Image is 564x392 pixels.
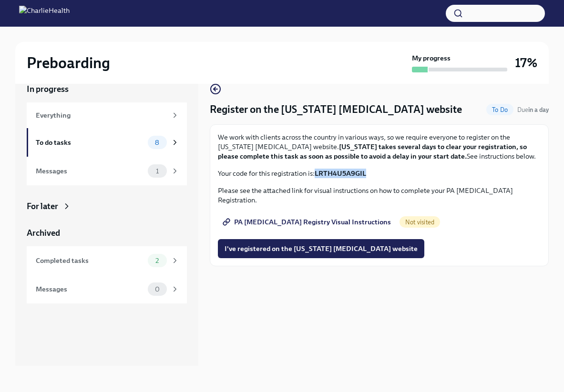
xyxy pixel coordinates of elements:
span: August 31st, 2025 08:00 [517,105,549,114]
span: 1 [150,168,164,175]
div: Everything [36,110,167,121]
img: CharlieHealth [19,6,70,21]
span: Not visited [400,219,440,226]
span: I've registered on the [US_STATE] [MEDICAL_DATA] website [225,244,418,253]
a: In progress [27,83,187,95]
div: Messages [36,166,144,176]
span: 0 [149,286,165,293]
a: Everything [27,102,187,128]
div: Completed tasks [36,255,144,266]
strong: [US_STATE] takes several days to clear your registration, so please complete this task as soon as... [218,142,527,161]
a: Completed tasks2 [27,246,187,275]
div: To do tasks [36,137,144,148]
div: For later [27,201,58,212]
div: Messages [36,284,144,294]
a: Messages0 [27,275,187,303]
a: Archived [27,227,187,239]
span: 8 [149,139,165,146]
span: PA [MEDICAL_DATA] Registry Visual Instructions [225,217,391,227]
strong: in a day [528,106,549,113]
a: PA [MEDICAL_DATA] Registry Visual Instructions [218,212,398,231]
span: To Do [486,106,513,113]
span: Due [517,106,549,113]
strong: LRTH4U5A9GIL [315,169,366,178]
button: I've registered on the [US_STATE] [MEDICAL_DATA] website [218,239,424,258]
h4: Register on the [US_STATE] [MEDICAL_DATA] website [210,102,462,117]
a: Messages1 [27,157,187,185]
strong: My progress [412,53,451,63]
p: We work with clients across the country in various ways, so we require everyone to register on th... [218,132,541,161]
h2: Preboarding [27,53,110,72]
p: Please see the attached link for visual instructions on how to complete your PA [MEDICAL_DATA] Re... [218,186,541,205]
span: 2 [150,257,164,264]
a: To do tasks8 [27,128,187,157]
a: For later [27,201,187,212]
p: Your code for this registration is: [218,169,541,178]
h3: 17% [515,54,537,71]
